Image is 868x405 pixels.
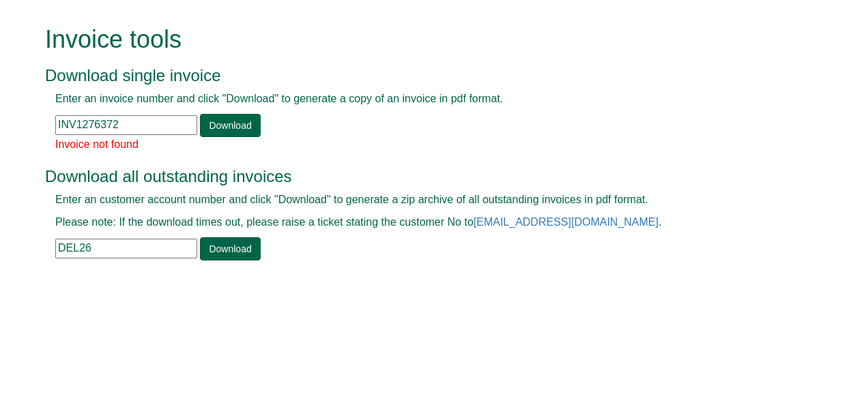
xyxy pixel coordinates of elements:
[200,237,260,260] a: Download
[55,91,782,107] p: Enter an invoice number and click "Download" to generate a copy of an invoice in pdf format.
[45,168,792,185] h3: Download all outstanding invoices
[55,215,782,230] p: Please note: If the download times out, please raise a ticket stating the customer No to .
[474,216,659,228] a: [EMAIL_ADDRESS][DOMAIN_NAME]
[55,192,782,208] p: Enter an customer account number and click "Download" to generate a zip archive of all outstandin...
[55,115,197,135] input: e.g. INV1234
[200,114,260,137] a: Download
[55,239,197,258] input: e.g. BLA02
[45,26,792,53] h1: Invoice tools
[55,138,139,150] span: Invoice not found
[45,67,792,85] h3: Download single invoice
